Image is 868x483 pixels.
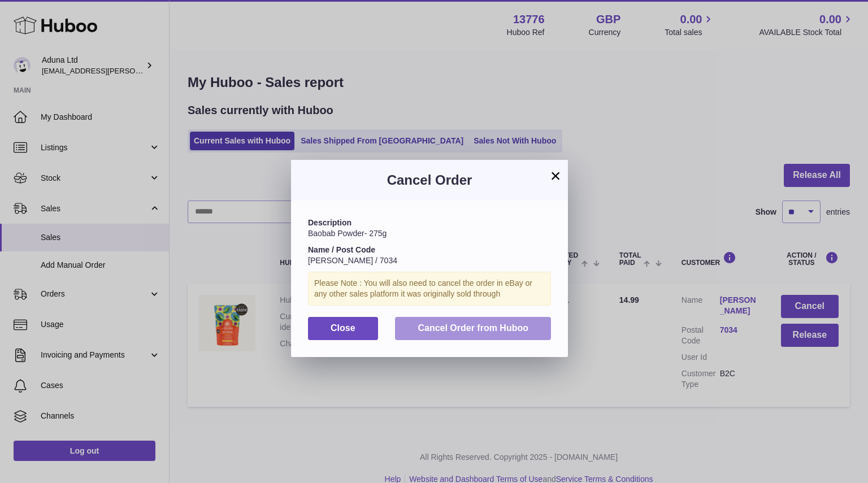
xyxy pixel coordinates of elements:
[308,317,378,340] button: Close
[308,245,375,254] strong: Name / Post Code
[308,171,551,189] h3: Cancel Order
[395,317,551,340] button: Cancel Order from Huboo
[418,323,528,333] span: Cancel Order from Huboo
[308,229,387,238] span: Baobab Powder- 275g
[308,218,351,227] strong: Description
[549,169,562,182] button: ×
[331,323,355,333] span: Close
[308,256,397,265] span: [PERSON_NAME] / 7034
[308,272,551,306] div: Please Note : You will also need to cancel the order in eBay or any other sales platform it was o...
